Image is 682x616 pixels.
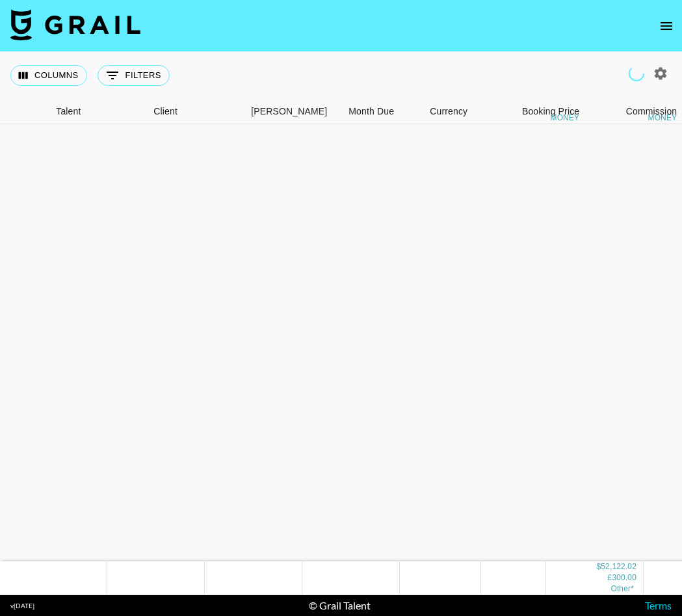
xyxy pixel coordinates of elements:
div: Currency [430,99,467,124]
div: Currency [423,99,488,124]
button: Select columns [10,65,87,86]
div: Booking Price [522,99,579,124]
div: Booker [244,99,342,124]
img: Grail Talent [10,9,140,40]
button: Show filters [98,65,170,86]
div: Commission [626,99,677,124]
div: money [550,114,579,122]
div: v [DATE] [10,602,34,610]
div: 52,122.02 [601,561,636,572]
div: money [648,114,677,122]
div: Talent [56,99,81,124]
div: Talent [49,99,147,124]
span: Refreshing campaigns... [629,66,644,81]
a: Terms [645,599,672,611]
div: £ [608,572,612,583]
div: Client [153,99,177,124]
div: Client [147,99,244,124]
div: Month Due [342,99,423,124]
div: $ [596,561,601,572]
span: CA$ 3,500.00 [610,584,634,593]
button: open drawer [653,13,679,39]
div: 300.00 [612,572,636,583]
div: Month Due [348,99,394,124]
div: © Grail Talent [309,599,371,612]
div: [PERSON_NAME] [251,99,327,124]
